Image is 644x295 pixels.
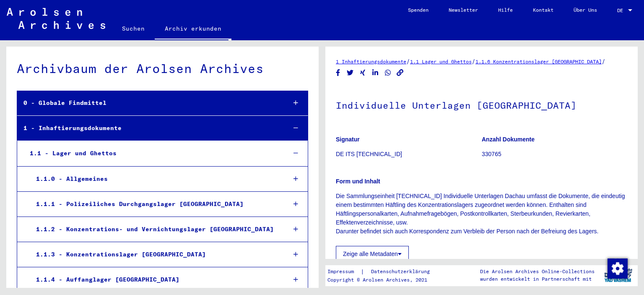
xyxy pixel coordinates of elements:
button: Share on Twitter [346,68,355,78]
div: | [327,267,440,276]
button: Share on Xing [358,68,367,78]
div: Archivbaum der Arolsen Archives [17,59,308,78]
p: DE ITS [TECHNICAL_ID] [336,150,481,159]
a: Impressum [327,267,361,276]
p: Copyright © Arolsen Archives, 2021 [327,276,440,284]
a: Datenschutzerklärung [364,267,440,276]
div: 1.1 - Lager und Ghettos [23,145,279,162]
p: Die Sammlungseinheit [TECHNICAL_ID] Individuelle Unterlagen Dachau umfasst die Dokumente, die ein... [336,192,627,236]
div: 1.1.3 - Konzentrationslager [GEOGRAPHIC_DATA] [30,246,279,263]
p: 330765 [482,150,627,159]
b: Anzahl Dokumente [482,136,535,143]
button: Copy link [396,68,405,78]
div: 0 - Globale Findmittel [17,95,279,111]
h1: Individuelle Unterlagen [GEOGRAPHIC_DATA] [336,86,627,123]
b: Signatur [336,136,360,143]
span: / [406,57,410,65]
button: Share on Facebook [334,68,343,78]
span: / [472,57,475,65]
a: 1 Inhaftierungsdokumente [336,58,406,65]
a: Archiv erkunden [155,18,231,40]
img: yv_logo.png [602,265,634,286]
span: DE [617,8,626,13]
div: 1.1.4 - Auffanglager [GEOGRAPHIC_DATA] [30,272,279,288]
button: Zeige alle Metadaten [336,246,409,262]
a: 1.1.6 Konzentrationslager [GEOGRAPHIC_DATA] [475,58,602,65]
p: wurden entwickelt in Partnerschaft mit [480,275,595,283]
button: Share on WhatsApp [384,68,392,78]
div: 1.1.2 - Konzentrations- und Vernichtungslager [GEOGRAPHIC_DATA] [30,221,279,238]
div: 1.1.0 - Allgemeines [30,171,279,187]
a: 1.1 Lager und Ghettos [410,58,472,65]
div: 1.1.1 - Polizeiliches Durchgangslager [GEOGRAPHIC_DATA] [30,196,279,212]
button: Share on LinkedIn [371,68,380,78]
img: Arolsen_neg.svg [7,8,105,29]
a: Suchen [112,18,155,39]
img: Zustimmung ändern [608,258,628,279]
p: Die Arolsen Archives Online-Collections [480,268,595,275]
div: 1 - Inhaftierungsdokumente [17,120,279,136]
span: / [602,57,605,65]
b: Form und Inhalt [336,178,380,185]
